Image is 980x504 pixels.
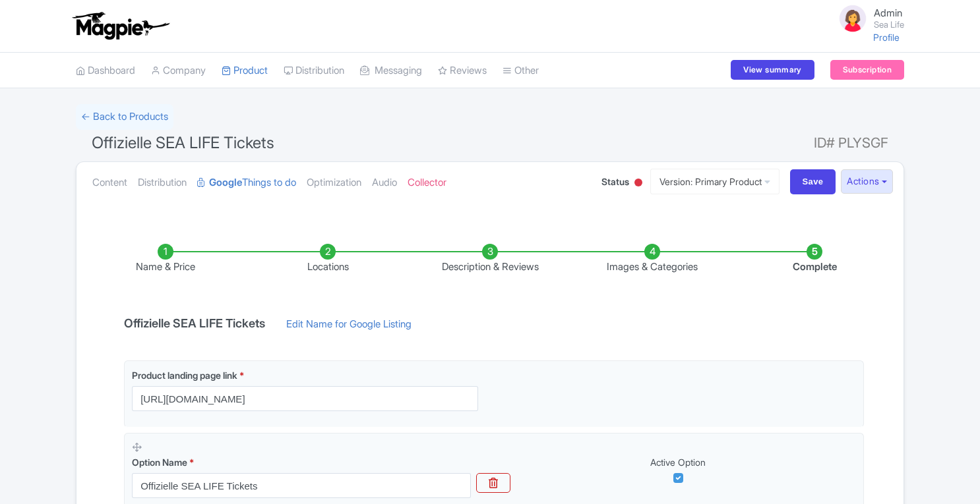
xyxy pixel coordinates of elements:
h4: Offizielle SEA LIFE Tickets [116,317,273,330]
div: Inactive [632,173,645,194]
a: Admin Sea Life [829,3,904,34]
img: logo-ab69f6fb50320c5b225c76a69d11143b.png [69,11,171,40]
li: Description & Reviews [409,244,571,275]
span: Offizielle SEA LIFE Tickets [92,133,274,152]
a: Subscription [830,60,904,80]
a: Profile [873,32,900,43]
span: Status [601,175,629,188]
a: Version: Primary Product [650,169,780,194]
img: avatar_key_member-9c1dde93af8b07d7383eb8b5fb890c87.png [837,3,869,34]
span: ID# PLYSGF [814,130,888,156]
span: Product landing page link [132,370,237,381]
li: Locations [247,244,409,275]
small: Sea Life [874,20,904,29]
span: Admin [874,7,902,19]
a: GoogleThings to do [197,162,296,204]
strong: Google [209,175,242,190]
a: ← Back to Products [76,104,173,130]
a: Distribution [284,53,344,89]
a: View summary [731,60,814,80]
a: Product [222,53,268,89]
a: Dashboard [76,53,135,89]
a: Messaging [360,53,422,89]
span: Active Option [650,457,706,468]
a: Reviews [438,53,487,89]
a: Company [151,53,206,89]
a: Edit Name for Google Listing [273,317,425,338]
span: Option Name [132,457,187,468]
a: Content [92,162,127,204]
li: Name & Price [84,244,247,275]
li: Images & Categories [571,244,733,275]
a: Optimization [307,162,361,204]
a: Audio [372,162,397,204]
a: Other [503,53,539,89]
a: Distribution [138,162,187,204]
button: Actions [841,169,893,194]
input: Option Name [132,473,471,498]
input: Save [790,169,836,194]
input: Product landing page link [132,386,478,411]
li: Complete [733,244,896,275]
a: Collector [408,162,446,204]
